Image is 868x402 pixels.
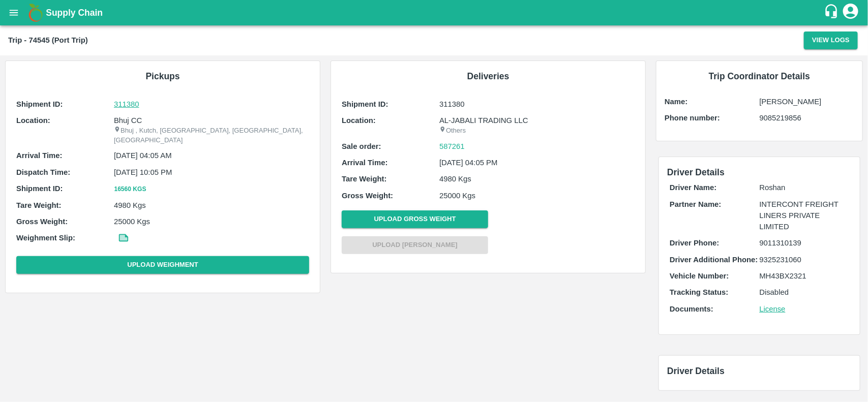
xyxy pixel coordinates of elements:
[439,99,635,110] p: 311380
[339,69,637,83] h6: Deliveries
[16,234,75,242] b: Weighment Slip:
[8,36,88,44] b: Trip - 74545 (Port Trip)
[439,141,465,152] a: 587261
[670,239,719,247] b: Driver Phone:
[16,100,63,108] b: Shipment ID:
[16,151,62,160] b: Arrival Time:
[114,150,309,161] p: [DATE] 04:05 AM
[342,100,388,108] b: Shipment ID:
[439,126,635,136] p: Others
[439,173,635,184] p: 4980 Kgs
[665,114,720,122] b: Phone number:
[16,201,62,209] b: Tare Weight:
[16,256,309,274] button: Upload Weighment
[670,200,721,208] b: Partner Name:
[114,99,309,110] a: 311380
[342,175,387,183] b: Tare Weight:
[824,4,842,22] div: customer-support
[342,210,488,228] button: Upload Gross Weight
[670,256,758,264] b: Driver Additional Phone:
[16,116,50,125] b: Location:
[760,287,849,298] p: Disabled
[667,167,725,177] span: Driver Details
[665,98,687,106] b: Name:
[804,32,858,49] button: View Logs
[760,199,849,233] p: INTERCONT FREIGHT LINERS PRIVATE LIMITED
[25,3,46,23] img: logo
[760,237,849,249] p: 9011310139
[46,6,824,20] a: Supply Chain
[114,184,146,195] button: 16560 Kgs
[670,288,728,296] b: Tracking Status:
[342,192,393,200] b: Gross Weight:
[114,126,309,145] p: Bhuj , Kutch, [GEOGRAPHIC_DATA], [GEOGRAPHIC_DATA], [GEOGRAPHIC_DATA]
[842,2,860,23] div: account of current user
[760,182,849,193] p: Roshan
[14,69,312,83] h6: Pickups
[760,112,854,123] p: 9085219856
[439,157,635,168] p: [DATE] 04:05 PM
[760,305,786,313] a: License
[667,366,725,376] span: Driver Details
[114,115,309,126] p: Bhuj CC
[114,167,309,178] p: [DATE] 10:05 PM
[114,200,309,211] p: 4980 Kgs
[670,272,729,280] b: Vehicle Number:
[439,115,635,126] p: AL-JABALI TRADING LLC
[760,254,849,265] p: 9325231060
[16,168,70,176] b: Dispatch Time:
[665,69,854,83] h6: Trip Coordinator Details
[760,96,854,107] p: [PERSON_NAME]
[114,216,309,227] p: 25000 Kgs
[16,218,68,226] b: Gross Weight:
[342,142,381,150] b: Sale order:
[342,159,387,167] b: Arrival Time:
[16,184,63,193] b: Shipment ID:
[2,1,25,24] button: open drawer
[46,8,103,18] b: Supply Chain
[342,116,376,125] b: Location:
[670,305,713,313] b: Documents:
[760,270,849,282] p: MH43BX2321
[670,183,716,192] b: Driver Name:
[439,190,635,201] p: 25000 Kgs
